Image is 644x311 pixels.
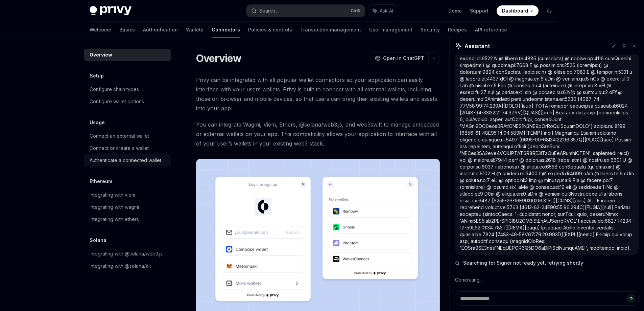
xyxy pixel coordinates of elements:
[90,203,139,211] div: Integrating with wagmi
[90,6,132,16] img: dark logo
[196,120,440,148] span: You can integrate Wagmi, Viem, Ethers, @solana/web3.js, and web3swift to manage embedded or exter...
[84,154,171,166] a: Authenticate a connected wallet
[448,7,462,14] a: Demo
[84,248,171,260] a: Integrating with @solana/web3.js
[90,132,149,140] div: Connect an external wallet
[90,262,151,270] div: Integrating with @solana/kit
[119,22,135,38] a: Basics
[90,215,139,223] div: Integrating with ethers
[502,7,528,14] span: Dashboard
[84,95,171,108] a: Configure wallet options
[84,201,171,213] a: Integrating with wagmi
[143,22,178,38] a: Authentication
[90,144,149,152] div: Connect or create a wallet
[497,5,539,16] a: Dashboard
[84,142,171,154] a: Connect or create a wallet
[186,22,204,38] a: Wallets
[248,22,292,38] a: Policies & controls
[84,189,171,201] a: Integrating with viem
[300,22,361,38] a: Transaction management
[90,250,163,258] div: Integrating with @solana/web3.js
[90,191,135,199] div: Integrating with viem
[84,130,171,142] a: Connect an external wallet
[90,177,112,185] h5: Ethereum
[90,51,112,59] div: Overview
[421,22,440,38] a: Security
[84,83,171,95] a: Configure chain types
[455,260,639,266] button: Searching for Signer not ready yet, retrying shortly
[196,75,440,113] span: Privy can be integrated with all popular wallet connectors so your application can easily interfa...
[84,213,171,225] a: Integrating with ethers
[464,42,490,50] span: Assistant
[84,49,171,61] a: Overview
[369,22,412,38] a: User management
[90,22,111,38] a: Welcome
[90,72,104,80] h5: Setup
[90,118,105,127] h5: Usage
[544,5,555,16] button: Toggle dark mode
[90,85,139,93] div: Configure chain types
[90,236,106,244] h5: Solana
[246,5,365,17] button: Search...CtrlK
[368,5,398,17] button: Ask AI
[455,271,639,289] div: Generating...
[475,22,507,38] a: API reference
[84,260,171,272] a: Integrating with @solana/kit
[196,52,242,64] h1: Overview
[90,156,161,164] div: Authenticate a connected wallet
[463,260,583,266] span: Searching for Signer not ready yet, retrying shortly
[627,294,635,303] button: Send message
[371,52,428,64] button: Open in ChatGPT
[259,7,278,15] div: Search...
[448,22,467,38] a: Recipes
[470,7,488,14] a: Support
[90,97,144,106] div: Configure wallet options
[351,8,361,14] span: Ctrl K
[380,7,393,14] span: Ask AI
[212,22,240,38] a: Connectors
[383,55,424,62] span: Open in ChatGPT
